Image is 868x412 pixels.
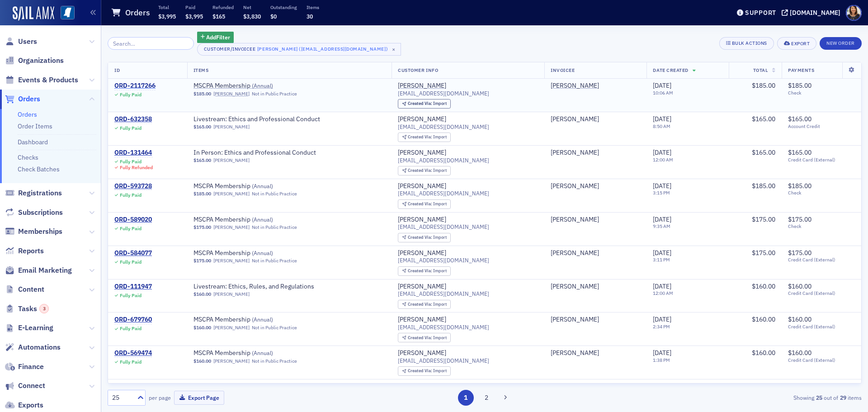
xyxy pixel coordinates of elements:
span: Randy Pierce [551,115,640,123]
time: 3:11 PM [653,256,670,263]
span: Items [193,67,209,73]
a: [PERSON_NAME] [213,91,250,97]
span: $185.00 [788,182,811,190]
a: [PERSON_NAME] [398,149,446,157]
div: [PERSON_NAME] [551,149,599,157]
span: ( Annual ) [252,182,273,189]
div: Export [791,41,810,46]
div: Not in Public Practice [252,91,297,97]
a: [PERSON_NAME] [551,283,599,291]
div: Import [408,235,447,240]
a: View Homepage [54,6,75,21]
a: Subscriptions [5,208,63,218]
span: Randy Pierce [551,283,640,291]
span: $160.00 [193,325,211,331]
span: $3,995 [158,13,176,20]
span: Date Created [653,67,688,73]
time: 2:34 PM [653,323,670,330]
div: Fully Paid [120,359,142,365]
a: Check Batches [18,165,60,173]
a: In Person: Ethics and Professional Conduct [193,149,316,157]
span: $160.00 [193,358,211,364]
div: Fully Paid [120,226,142,232]
span: MSCPA Membership [193,182,307,190]
div: Created Via: Import [398,333,451,342]
a: Connect [5,381,45,391]
span: $165.00 [752,148,775,156]
div: Fully Paid [120,159,142,165]
div: ORD-584077 [114,249,152,257]
div: [PERSON_NAME] [551,115,599,123]
span: [EMAIL_ADDRESS][DOMAIN_NAME] [398,357,489,364]
div: Created Via: Import [398,300,451,309]
p: Total [158,4,176,10]
a: [PERSON_NAME] [551,383,599,391]
a: Finance [5,362,44,372]
div: Not in Public Practice [252,358,297,364]
button: Bulk Actions [719,37,774,50]
span: Randy Pierce [551,82,640,90]
span: Check [788,190,855,196]
div: Fully Refunded [120,165,153,170]
a: MSCPA Membership (Annual) [193,349,307,357]
p: Outstanding [270,4,297,10]
time: 9:35 AM [653,223,670,229]
span: [DATE] [653,315,671,323]
span: ( Annual ) [252,316,273,323]
a: ORD-593728 [114,182,152,190]
div: [PERSON_NAME] ([EMAIL_ADDRESS][DOMAIN_NAME]) [257,44,388,53]
a: Livestream: Ethics and Professional Conduct [193,115,320,123]
span: $175.00 [193,224,211,230]
a: Orders [18,110,37,118]
a: Organizations [5,56,64,66]
span: [EMAIL_ADDRESS][DOMAIN_NAME] [398,90,489,97]
span: [EMAIL_ADDRESS][DOMAIN_NAME] [398,290,489,297]
div: Customer/Invoicee [204,46,256,52]
div: Import [408,202,447,207]
a: [PERSON_NAME] [551,249,599,257]
a: Dashboard [18,138,48,146]
div: 3 [39,304,49,313]
span: $165.00 [193,124,211,130]
a: ORD-131464 [114,149,153,157]
a: SailAMX [13,6,54,21]
a: [PERSON_NAME] [213,258,250,264]
div: Not in Public Practice [252,191,297,197]
span: [EMAIL_ADDRESS][DOMAIN_NAME] [398,257,489,264]
span: [DATE] [653,81,671,90]
span: MSCPA Membership [193,82,307,90]
a: [PERSON_NAME] [551,349,599,357]
a: [PERSON_NAME] [398,383,446,391]
div: [PERSON_NAME] [398,316,446,324]
div: Created Via: Import [398,133,451,142]
span: [DATE] [653,382,671,390]
span: $165.00 [752,115,775,123]
span: [EMAIL_ADDRESS][DOMAIN_NAME] [398,223,489,230]
span: [EMAIL_ADDRESS][DOMAIN_NAME] [398,157,489,164]
a: Automations [5,342,61,352]
a: ORD-111947 [114,283,152,291]
button: [DOMAIN_NAME] [782,9,844,16]
div: 25 [112,393,132,403]
div: Created Via: Import [398,233,451,242]
span: Randy Pierce [551,316,640,324]
span: Check [788,223,855,229]
a: [PERSON_NAME] [398,182,446,190]
button: Export [777,37,816,50]
a: MSCPA Membership (Annual) [193,383,307,391]
a: ORD-563985 [114,383,152,391]
span: Created Via : [408,201,433,207]
span: Credit Card (External) [788,257,855,263]
span: $165.00 [788,115,811,123]
a: Reports [5,246,44,256]
span: $160.00 [752,349,775,357]
div: Fully Paid [120,259,142,265]
a: ORD-589020 [114,216,152,224]
span: × [390,45,398,53]
span: Created Via : [408,100,433,106]
a: MSCPA Membership (Annual) [193,82,307,90]
span: ( Annual ) [252,249,273,256]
